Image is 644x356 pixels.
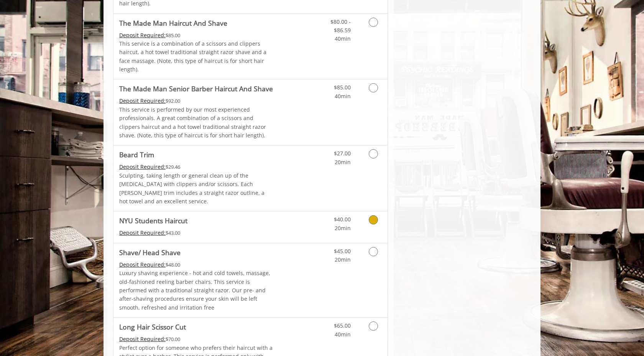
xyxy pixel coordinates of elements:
b: NYU Students Haircut [119,215,187,226]
p: This service is a combination of a scissors and clippers haircut, a hot towel traditional straigh... [119,40,273,74]
span: 40min [335,331,351,338]
span: $40.00 [334,216,351,223]
span: $85.00 [334,84,351,91]
p: This service is performed by our most experienced professionals. A great combination of a scissor... [119,105,273,140]
span: This service needs some Advance to be paid before we block your appointment [119,163,166,170]
span: This service needs some Advance to be paid before we block your appointment [119,335,166,343]
span: This service needs some Advance to be paid before we block your appointment [119,31,166,39]
span: 40min [335,92,351,100]
span: $45.00 [334,247,351,255]
b: Beard Trim [119,149,154,160]
div: $70.00 [119,335,273,343]
span: 20min [335,256,351,263]
span: 40min [335,35,351,42]
div: $85.00 [119,31,273,40]
div: $43.00 [119,229,273,237]
span: $65.00 [334,322,351,329]
b: Long Hair Scissor Cut [119,321,186,332]
span: $80.00 - $86.59 [330,18,351,34]
b: Shave/ Head Shave [119,247,181,258]
span: 20min [335,224,351,232]
span: This service needs some Advance to be paid before we block your appointment [119,261,166,268]
p: Sculpting, taking length or general clean up of the [MEDICAL_DATA] with clippers and/or scissors.... [119,171,273,206]
span: This service needs some Advance to be paid before we block your appointment [119,229,166,236]
b: The Made Man Senior Barber Haircut And Shave [119,83,273,94]
p: Luxury shaving experience - hot and cold towels, massage, old-fashioned reeling barber chairs. Th... [119,269,273,312]
div: $48.00 [119,260,273,269]
b: The Made Man Haircut And Shave [119,18,227,28]
div: $29.46 [119,163,273,171]
span: This service needs some Advance to be paid before we block your appointment [119,97,166,104]
span: $27.00 [334,150,351,157]
span: 20min [335,158,351,166]
div: $92.00 [119,97,273,105]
